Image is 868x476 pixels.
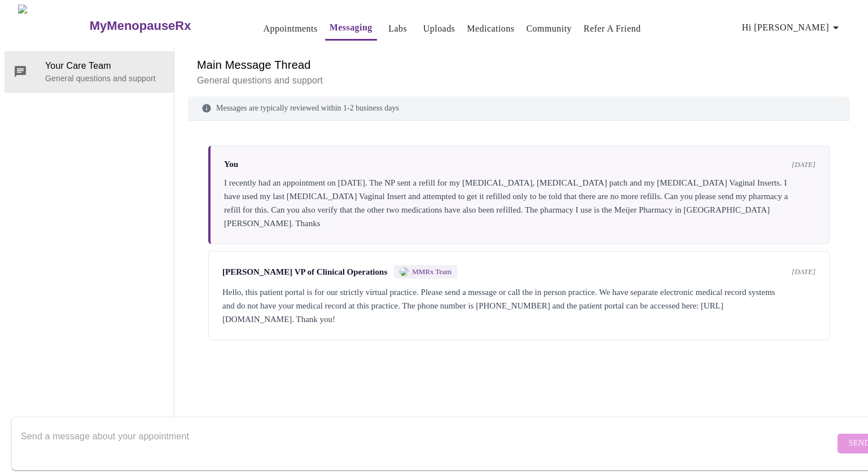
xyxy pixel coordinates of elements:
[224,176,816,230] div: I recently had an appointment on [DATE]. The NP sent a refill for my [MEDICAL_DATA], [MEDICAL_DAT...
[412,267,451,276] span: MMRx Team
[742,20,843,36] span: Hi [PERSON_NAME]
[18,5,88,47] img: MyMenopauseRx Logo
[258,17,322,40] button: Appointments
[263,21,317,37] a: Appointments
[222,267,387,277] span: [PERSON_NAME] VP of Clinical Operations
[521,17,576,40] button: Community
[380,17,416,40] button: Labs
[222,285,816,326] div: Hello, this patient portal is for our strictly virtual practice. Please send a message or call th...
[45,73,165,84] p: General questions and support
[792,267,816,276] span: [DATE]
[462,17,519,40] button: Medications
[21,425,835,461] textarea: Send a message about your appointment
[400,267,409,276] img: MMRX
[90,19,191,33] h3: MyMenopauseRx
[388,21,407,37] a: Labs
[423,21,455,37] a: Uploads
[738,16,847,39] button: Hi [PERSON_NAME]
[325,16,377,41] button: Messaging
[330,20,372,36] a: Messaging
[419,17,460,40] button: Uploads
[45,59,165,73] span: Your Care Team
[197,74,841,87] p: General questions and support
[197,56,841,74] h6: Main Message Thread
[88,6,236,46] a: MyMenopauseRx
[224,160,238,169] span: You
[188,96,850,121] div: Messages are typically reviewed within 1-2 business days
[467,21,514,37] a: Medications
[792,160,816,169] span: [DATE]
[526,21,572,37] a: Community
[584,21,641,37] a: Refer a Friend
[5,51,174,92] div: Your Care TeamGeneral questions and support
[579,17,646,40] button: Refer a Friend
